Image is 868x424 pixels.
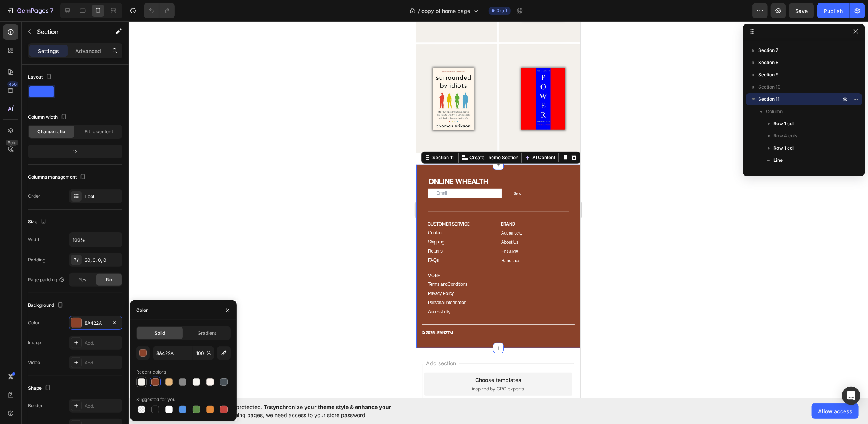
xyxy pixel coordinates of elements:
[7,81,18,87] div: 450
[6,140,18,146] div: Beta
[28,217,48,227] div: Size
[206,350,211,357] span: %
[773,132,797,140] span: Row 4 cols
[153,346,193,360] input: Eg: FFFFFF
[85,320,107,327] div: 8A422A
[50,6,53,15] p: 7
[812,403,859,419] button: Allow access
[177,403,421,419] span: Your page is password protected. To when designing pages, we need access to your store password.
[136,396,175,403] div: Suggested for you
[136,369,166,376] div: Recent colors
[3,3,57,18] button: 7
[28,72,53,82] div: Layout
[758,71,779,79] span: Section 9
[29,146,121,157] div: 12
[154,330,165,337] span: Solid
[796,8,808,14] span: Save
[818,407,852,415] span: Allow access
[28,319,40,326] div: Color
[177,404,391,418] span: synchronize your theme style & enhance your experience
[773,120,794,127] span: Row 1 col
[773,156,783,164] span: Line
[136,307,148,314] div: Color
[28,339,41,346] div: Image
[106,276,112,283] span: No
[773,144,794,152] span: Row 1 col
[144,3,175,18] div: Undo/Redo
[85,257,121,264] div: 30, 0, 0, 0
[842,387,860,405] div: Open Intercom Messenger
[758,59,779,66] span: Section 8
[198,330,217,337] span: Gradient
[28,300,65,311] div: Background
[496,7,508,14] span: Draft
[38,47,59,55] p: Settings
[758,83,781,91] span: Section 10
[824,7,843,15] div: Publish
[28,193,40,200] div: Order
[28,359,40,366] div: Video
[418,7,420,15] span: /
[758,47,778,54] span: Section 7
[416,21,580,398] iframe: Design area
[79,276,86,283] span: Yes
[85,193,121,200] div: 1 col
[85,128,113,135] span: Fit to content
[85,360,121,366] div: Add...
[28,402,43,409] div: Border
[85,340,121,347] div: Add...
[421,7,470,15] span: copy of home page
[28,236,40,243] div: Width
[28,112,68,123] div: Column width
[75,47,101,55] p: Advanced
[817,3,849,18] button: Publish
[766,108,783,115] span: Column
[758,95,780,103] span: Section 11
[85,403,121,409] div: Add...
[69,233,122,247] input: Auto
[28,276,65,283] div: Page padding
[789,3,814,18] button: Save
[37,27,100,36] p: Section
[38,128,66,135] span: Change ratio
[28,256,45,263] div: Padding
[28,172,87,182] div: Columns management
